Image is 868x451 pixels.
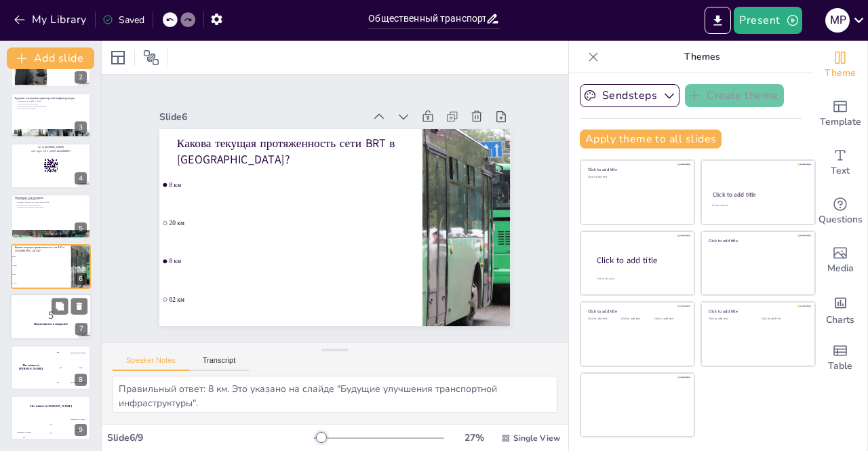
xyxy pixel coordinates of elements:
span: Charts [826,313,854,328]
p: Какова текущая протяженность сети BRT в [GEOGRAPHIC_DATA]? [231,56,435,217]
span: 8 км [13,256,70,258]
div: Add a table [813,334,867,383]
div: 7 [10,294,92,340]
div: M p [825,8,850,33]
div: Jaap [38,423,64,425]
button: My Library [10,9,92,31]
div: Jaap [79,367,82,369]
div: 300 [64,420,91,440]
p: Высокая деловая активность [15,198,87,201]
div: Click to add body [597,277,682,281]
div: Click to add text [588,317,618,321]
span: Template [820,115,861,130]
div: 300 [51,375,91,390]
div: Click to add title [709,309,806,314]
textarea: Правильный ответ: 8 км. Это указано на слайде "Будущие улучшения транспортной инфраструктуры". [113,376,557,413]
div: Slide 6 [243,26,416,156]
button: Present [734,7,802,34]
span: Text [831,163,850,178]
span: Theme [825,66,856,81]
div: 5 [75,222,87,235]
div: [PERSON_NAME] [64,418,91,420]
div: 6 [11,244,91,289]
div: Click to add text [762,317,804,321]
div: Click to add text [588,176,685,179]
button: Speaker Notes [113,356,189,371]
div: 3 [11,93,91,138]
div: Click to add text [654,317,685,321]
span: Questions [818,212,863,227]
div: Click to add title [713,191,803,199]
span: 8 км [168,151,375,305]
div: 7 [75,323,87,336]
p: Потенциал для развития [15,195,87,199]
p: and login with code [15,149,87,153]
span: 62 км [13,282,70,283]
button: Transcript [189,356,250,371]
div: Add images, graphics, shapes or video [813,236,867,285]
div: 200 [51,360,91,375]
span: Media [827,261,854,276]
div: 9 [11,395,91,440]
p: Новые маршруты и улучшенная связь [15,105,87,108]
strong: Подготовьтесь к вопросам! [34,323,68,326]
p: Экологическая ситуация [15,108,87,111]
div: 100 [11,433,37,440]
div: Click to add title [588,309,685,314]
div: [PERSON_NAME] [71,382,85,384]
p: Расширение сети BRT до 62 км [15,100,87,103]
h4: The winner is [PERSON_NAME] [11,405,91,408]
span: Table [828,359,852,374]
div: Get real-time input from your audience [813,187,867,236]
div: Click to add text [621,317,652,321]
span: Position [143,50,159,66]
button: M p [825,7,850,34]
span: 20 км [13,264,70,266]
div: Add charts and graphs [813,285,867,334]
div: 5 [11,194,91,239]
p: Будущие улучшения транспортной инфраструктуры [15,96,87,100]
div: Slide 6 / 9 [107,431,314,444]
div: Click to add title [597,255,684,267]
div: 8 [75,374,87,386]
div: 8 [11,345,91,390]
div: 100 [51,345,91,360]
button: Create theme [685,84,784,107]
button: Add slide [7,47,94,69]
div: Saved [102,14,144,26]
div: Click to add title [588,167,685,172]
p: Go to [15,146,87,150]
div: 6 [75,273,87,285]
div: [PERSON_NAME] [11,431,37,433]
span: Single View [513,433,560,444]
div: Click to add text [709,317,751,321]
div: 27 % [458,431,490,444]
span: 8 км [13,273,70,275]
div: 3 [75,121,87,134]
button: Apply theme to all slides [580,130,722,149]
div: 4 [11,143,91,188]
div: 2 [75,71,87,83]
button: Delete Slide [71,298,87,315]
span: 8 км [213,90,420,243]
p: Потенциал для новых инвестиций [15,205,87,208]
p: 5 [14,308,87,323]
span: 20 км [191,120,397,273]
div: Layout [107,47,129,68]
p: Дефицит офисных площадей класса A/A+ [15,201,87,203]
div: Add text boxes [813,138,867,187]
strong: [DOMAIN_NAME] [45,146,64,149]
div: 9 [75,424,87,436]
div: 4 [75,172,87,184]
span: 62 км [146,182,353,335]
div: 200 [38,425,64,440]
div: Change the overall theme [813,41,867,90]
button: Export to PowerPoint [705,7,731,34]
button: Sendsteps [580,84,679,107]
div: Click to add text [712,204,802,208]
div: Click to add title [709,237,806,243]
p: Какова текущая протяженность сети BRT в [GEOGRAPHIC_DATA]? [15,246,67,253]
p: Улучшение качества жизни [15,102,87,105]
div: Add ready made slides [813,90,867,138]
h4: The winner is [PERSON_NAME] [11,364,51,370]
